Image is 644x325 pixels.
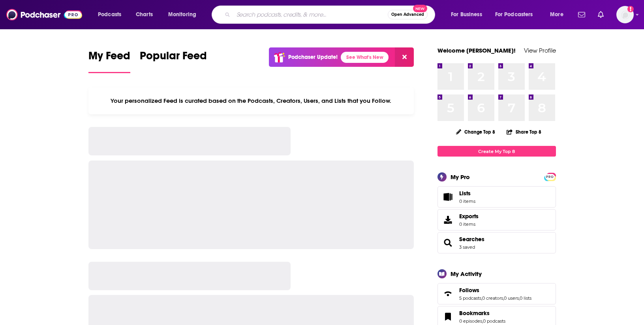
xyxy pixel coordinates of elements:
a: See What's New [341,52,389,63]
a: 0 episodes [459,318,482,324]
span: New [413,5,427,12]
span: Lists [459,190,471,197]
span: Open Advanced [391,13,424,17]
span: 0 items [459,198,475,204]
img: User Profile [616,6,634,23]
a: 0 users [504,295,519,301]
a: Create My Top 8 [437,146,556,157]
span: Follows [459,287,479,294]
span: Exports [459,213,479,220]
button: Share Top 8 [506,124,542,140]
div: Search podcasts, credits, & more... [219,6,443,24]
span: , [482,318,483,324]
button: Show profile menu [616,6,634,23]
span: For Business [451,9,482,20]
a: Welcome [PERSON_NAME]! [437,47,516,54]
img: Podchaser - Follow, Share and Rate Podcasts [6,7,82,22]
button: Open AdvancedNew [388,10,428,19]
span: PRO [545,174,555,180]
button: open menu [544,8,573,21]
a: Charts [131,8,158,21]
span: My Feed [88,49,130,67]
span: For Podcasters [495,9,533,20]
a: Bookmarks [459,310,505,317]
span: Bookmarks [459,310,490,317]
button: open menu [92,8,131,21]
span: , [519,295,520,301]
span: , [481,295,482,301]
a: Show notifications dropdown [595,8,607,21]
a: Exports [437,209,556,231]
span: Podcasts [98,9,121,20]
a: Bookmarks [440,311,456,322]
span: Charts [136,9,153,20]
span: Lists [459,190,475,197]
a: My Feed [88,49,130,73]
a: PRO [545,174,555,180]
div: My Activity [451,270,482,278]
a: 0 lists [520,295,531,301]
span: , [503,295,504,301]
input: Search podcasts, credits, & more... [233,8,388,21]
button: open menu [163,8,207,21]
span: Monitoring [168,9,196,20]
span: Exports [440,214,456,225]
button: open menu [490,8,544,21]
span: More [550,9,563,20]
a: View Profile [524,47,556,54]
span: Follows [437,283,556,304]
p: Podchaser Update! [288,54,338,60]
a: Lists [437,186,556,208]
div: Your personalized Feed is curated based on the Podcasts, Creators, Users, and Lists that you Follow. [88,87,414,114]
a: Follows [440,288,456,299]
a: 0 creators [482,295,503,301]
a: 3 saved [459,244,475,250]
a: Searches [459,236,484,243]
span: Searches [437,232,556,253]
a: 0 podcasts [483,318,505,324]
a: Searches [440,237,456,248]
button: Change Top 8 [451,127,500,137]
span: Lists [440,191,456,202]
a: Show notifications dropdown [575,8,588,21]
a: Popular Feed [140,49,207,73]
a: Follows [459,287,531,294]
button: open menu [445,8,492,21]
span: Popular Feed [140,49,207,67]
span: 0 items [459,221,479,227]
div: My Pro [451,173,470,181]
span: Logged in as sarahhallprinc [616,6,634,23]
a: 5 podcasts [459,295,481,301]
svg: Add a profile image [627,6,634,12]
